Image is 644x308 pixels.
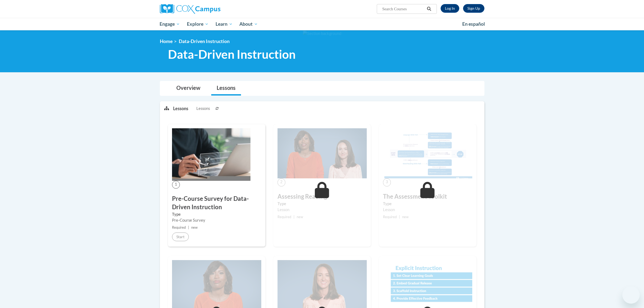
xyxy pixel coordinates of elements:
[297,215,303,219] span: new
[172,211,261,217] label: Type
[383,215,397,219] span: Required
[172,225,186,230] span: Required
[152,18,493,30] div: Main menu
[462,21,485,27] span: En español
[278,201,367,207] label: Type
[382,6,425,12] input: Search Courses
[278,207,367,213] div: Lesson
[239,21,258,27] span: About
[171,81,206,96] a: Overview
[441,4,459,13] a: Log In
[463,4,484,13] a: Register
[303,31,341,37] img: Section background
[172,195,261,211] h3: Pre-Course Survey for Data-Driven Instruction
[172,181,180,189] span: 1
[278,178,285,186] span: 2
[173,106,188,112] p: Lessons
[187,21,209,27] span: Explore
[172,232,189,241] button: Start
[383,192,472,201] h3: The Assessment Toolkit
[172,128,250,181] img: Course Image
[383,207,472,213] div: Lesson
[399,215,400,219] span: |
[191,225,198,230] span: new
[183,18,212,30] a: Explore
[212,18,236,30] a: Learn
[383,178,391,186] span: 3
[236,18,261,30] a: About
[278,215,291,219] span: Required
[459,18,488,30] a: En español
[172,217,261,223] div: Pre-Course Survey
[211,81,241,96] a: Lessons
[168,47,296,61] span: Data-Driven Instruction
[402,215,409,219] span: new
[160,4,220,14] img: Cox Campus
[383,201,472,207] label: Type
[216,21,233,27] span: Learn
[160,21,180,27] span: Engage
[160,4,263,14] a: Cox Campus
[425,6,433,12] button: Search
[383,128,472,179] img: Course Image
[179,38,230,44] span: Data-Driven Instruction
[156,18,184,30] a: Engage
[622,286,640,304] iframe: Button to launch messaging window
[188,225,189,230] span: |
[278,128,367,179] img: Course Image
[278,192,367,201] h3: Assessing Reading
[293,215,295,219] span: |
[196,106,210,112] span: Lessons
[160,38,173,44] a: Home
